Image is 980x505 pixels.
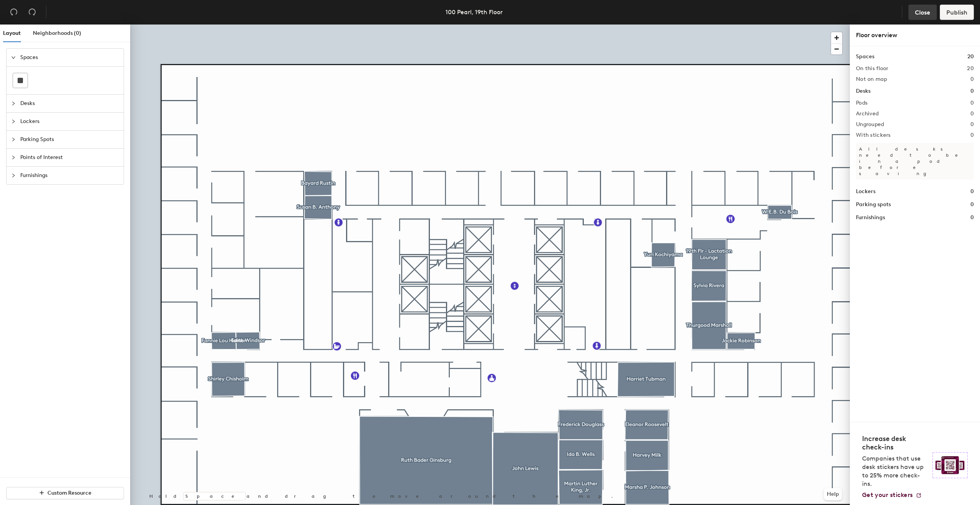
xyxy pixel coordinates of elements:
[6,5,21,20] button: Undo (⌘ + Z)
[47,490,91,496] span: Custom Resource
[970,132,974,138] h2: 0
[856,143,974,180] p: All desks need to be in a pod before saving
[3,30,21,36] span: Layout
[933,452,968,478] img: Sticker logo
[824,488,842,500] button: Help
[970,100,974,106] h2: 0
[967,66,974,72] h2: 20
[856,76,887,82] h2: Not on map
[20,131,119,148] span: Parking Spots
[11,55,16,60] span: expanded
[970,111,974,117] h2: 0
[856,100,867,106] h2: Pods
[856,31,974,40] div: Floor overview
[20,149,119,166] span: Points of Interest
[20,49,119,66] span: Spaces
[862,454,928,488] p: Companies that use desk stickers have up to 25% more check-ins.
[908,5,937,20] button: Close
[11,119,16,124] span: collapsed
[970,213,974,222] h1: 0
[20,113,119,130] span: Lockers
[20,95,119,112] span: Desks
[915,9,930,16] span: Close
[20,167,119,184] span: Furnishings
[862,491,913,498] span: Get your stickers
[11,101,16,106] span: collapsed
[33,30,81,36] span: Neighborhoods (0)
[11,137,16,142] span: collapsed
[862,491,922,499] a: Get your stickers
[970,121,974,128] h2: 0
[24,5,40,20] button: Redo (⌘ + ⇧ + Z)
[856,87,871,95] h1: Desks
[856,121,884,128] h2: Ungrouped
[967,52,974,61] h1: 20
[11,155,16,160] span: collapsed
[970,187,974,196] h1: 0
[970,76,974,82] h2: 0
[856,66,889,72] h2: On this floor
[970,87,974,95] h1: 0
[856,111,879,117] h2: Archived
[856,132,891,138] h2: With stickers
[11,173,16,178] span: collapsed
[856,187,875,196] h1: Lockers
[856,52,874,61] h1: Spaces
[862,434,928,451] h4: Increase desk check-ins
[856,213,885,222] h1: Furnishings
[856,200,891,209] h1: Parking spots
[446,7,503,17] div: 100 Pearl, 19th Floor
[940,5,974,20] button: Publish
[970,200,974,209] h1: 0
[6,487,124,499] button: Custom Resource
